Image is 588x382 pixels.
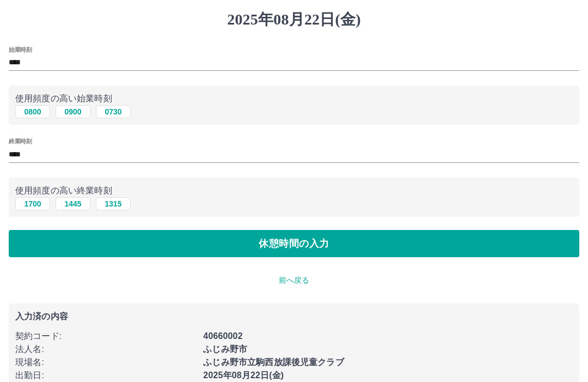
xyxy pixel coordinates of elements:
[96,198,131,211] button: 1315
[15,106,50,119] button: 0800
[9,11,579,29] h1: 2025年08月22日(金)
[203,358,344,367] b: ふじみ野市立駒西放課後児童クラブ
[15,313,573,322] p: 入力済の内容
[15,356,197,369] p: 現場名 :
[96,106,131,119] button: 0730
[15,330,197,343] p: 契約コード :
[56,106,90,119] button: 0900
[15,343,197,356] p: 法人名 :
[203,345,247,354] b: ふじみ野市
[203,371,284,380] b: 2025年08月22日(金)
[56,198,90,211] button: 1445
[9,231,579,258] button: 休憩時間の入力
[15,185,573,198] p: 使用頻度の高い終業時刻
[15,93,573,106] p: 使用頻度の高い始業時刻
[15,198,50,211] button: 1700
[9,138,32,146] label: 終業時刻
[9,275,579,287] p: 前へ戻る
[9,46,32,54] label: 始業時刻
[203,332,242,341] b: 40660002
